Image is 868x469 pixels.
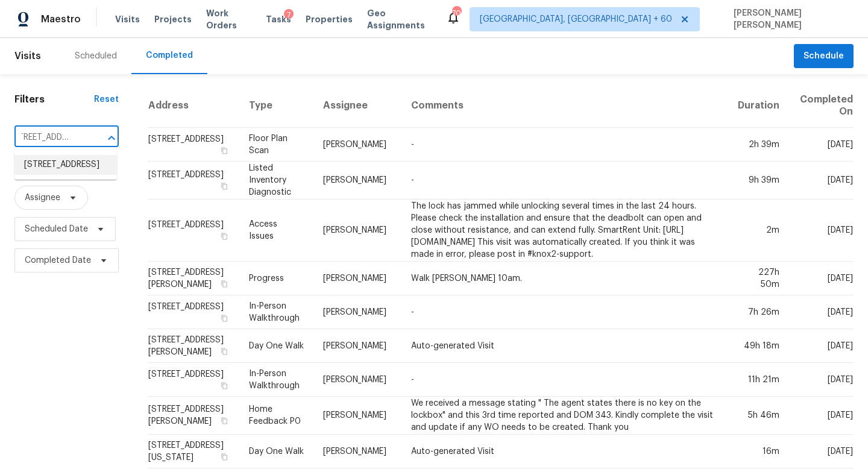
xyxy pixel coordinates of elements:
[729,7,850,31] span: [PERSON_NAME] [PERSON_NAME]
[14,155,117,175] li: [STREET_ADDRESS]
[401,363,728,397] td: -
[789,84,854,128] th: Completed On
[401,295,728,329] td: -
[452,7,461,19] div: 700
[306,13,353,25] span: Properties
[313,262,401,295] td: [PERSON_NAME]
[728,84,789,128] th: Duration
[14,93,94,105] h1: Filters
[789,363,854,397] td: [DATE]
[313,200,401,262] td: [PERSON_NAME]
[148,200,239,262] td: [STREET_ADDRESS]
[219,181,230,192] button: Copy Address
[804,49,844,64] span: Schedule
[14,128,85,147] input: Search for an address...
[401,162,728,200] td: -
[75,50,117,62] div: Scheduled
[401,84,728,128] th: Comments
[789,397,854,435] td: [DATE]
[239,363,314,397] td: In-Person Walkthrough
[313,162,401,200] td: [PERSON_NAME]
[14,43,41,69] span: Visits
[148,435,239,468] td: [STREET_ADDRESS][US_STATE]
[480,13,672,25] span: [GEOGRAPHIC_DATA], [GEOGRAPHIC_DATA] + 60
[401,329,728,363] td: Auto-generated Visit
[148,162,239,200] td: [STREET_ADDRESS]
[115,13,140,25] span: Visits
[789,435,854,468] td: [DATE]
[219,415,230,426] button: Copy Address
[728,363,789,397] td: 11h 21m
[25,223,88,235] span: Scheduled Date
[148,363,239,397] td: [STREET_ADDRESS]
[789,262,854,295] td: [DATE]
[219,231,230,242] button: Copy Address
[239,162,314,200] td: Listed Inventory Diagnostic
[219,145,230,156] button: Copy Address
[789,162,854,200] td: [DATE]
[728,435,789,468] td: 16m
[41,13,81,25] span: Maestro
[148,262,239,295] td: [STREET_ADDRESS][PERSON_NAME]
[313,84,401,128] th: Assignee
[313,295,401,329] td: [PERSON_NAME]
[25,192,60,204] span: Assignee
[154,13,192,25] span: Projects
[728,262,789,295] td: 227h 50m
[313,435,401,468] td: [PERSON_NAME]
[219,380,230,391] button: Copy Address
[313,363,401,397] td: [PERSON_NAME]
[219,452,230,462] button: Copy Address
[313,329,401,363] td: [PERSON_NAME]
[148,329,239,363] td: [STREET_ADDRESS][PERSON_NAME]
[148,84,239,128] th: Address
[789,295,854,329] td: [DATE]
[206,7,251,31] span: Work Orders
[728,162,789,200] td: 9h 39m
[266,15,291,24] span: Tasks
[401,435,728,468] td: Auto-generated Visit
[728,397,789,435] td: 5h 46m
[789,200,854,262] td: [DATE]
[219,279,230,289] button: Copy Address
[313,128,401,162] td: [PERSON_NAME]
[728,329,789,363] td: 49h 18m
[239,397,314,435] td: Home Feedback P0
[284,9,294,21] div: 7
[148,128,239,162] td: [STREET_ADDRESS]
[728,200,789,262] td: 2m
[25,254,91,266] span: Completed Date
[103,130,120,146] button: Close
[94,93,119,105] div: Reset
[728,295,789,329] td: 7h 26m
[313,397,401,435] td: [PERSON_NAME]
[401,262,728,295] td: Walk [PERSON_NAME] 10am.
[401,397,728,435] td: We received a message stating " The agent states there is no key on the lockbox" and this 3rd tim...
[367,7,432,31] span: Geo Assignments
[239,200,314,262] td: Access Issues
[239,295,314,329] td: In-Person Walkthrough
[146,49,193,61] div: Completed
[401,200,728,262] td: The lock has jammed while unlocking several times in the last 24 hours. Please check the installa...
[239,128,314,162] td: Floor Plan Scan
[401,128,728,162] td: -
[148,295,239,329] td: [STREET_ADDRESS]
[239,84,314,128] th: Type
[794,44,854,69] button: Schedule
[219,346,230,357] button: Copy Address
[239,435,314,468] td: Day One Walk
[789,128,854,162] td: [DATE]
[219,313,230,324] button: Copy Address
[728,128,789,162] td: 2h 39m
[239,329,314,363] td: Day One Walk
[789,329,854,363] td: [DATE]
[148,397,239,435] td: [STREET_ADDRESS][PERSON_NAME]
[239,262,314,295] td: Progress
